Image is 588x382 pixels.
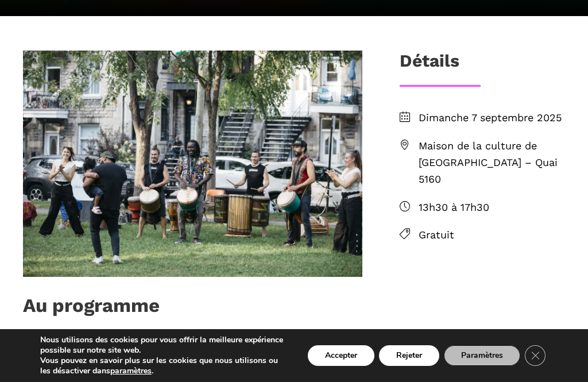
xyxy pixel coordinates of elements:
[419,110,565,126] span: Dimanche 7 septembre 2025
[419,199,565,216] span: 13h30 à 17h30
[400,51,459,79] h3: Détails
[419,227,565,244] span: Gratuit
[525,345,546,366] button: Close GDPR Cookie Banner
[40,335,288,356] p: Nous utilisons des cookies pour vous offrir la meilleure expérience possible sur notre site web.
[308,345,374,366] button: Accepter
[40,356,288,376] p: Vous pouvez en savoir plus sur les cookies que nous utilisons ou les désactiver dans .
[379,345,439,366] button: Rejeter
[23,294,160,323] h1: Au programme
[419,138,565,187] span: Maison de la culture de [GEOGRAPHIC_DATA] – Quai 5160
[110,366,152,376] button: paramètres
[444,345,520,366] button: Paramètres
